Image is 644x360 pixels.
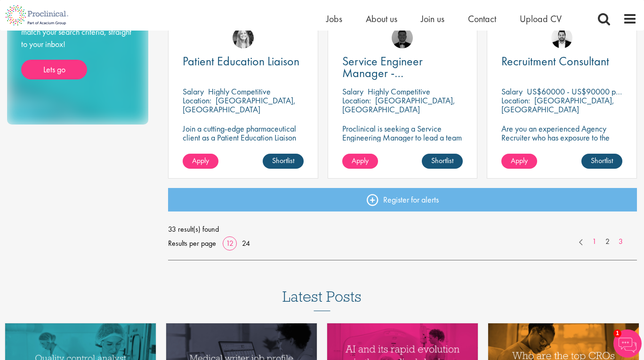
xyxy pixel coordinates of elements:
[326,13,342,25] a: Jobs
[501,154,537,169] a: Apply
[183,95,211,106] span: Location:
[168,222,637,236] span: 33 result(s) found
[501,53,609,69] span: Recruitment Consultant
[501,86,523,97] span: Salary
[263,154,304,169] a: Shortlist
[501,95,530,106] span: Location:
[168,188,637,211] a: Register for alerts
[588,236,601,247] a: 1
[501,95,614,115] p: [GEOGRAPHIC_DATA], [GEOGRAPHIC_DATA]
[342,55,463,79] a: Service Engineer Manager - Radiopharma Solutions
[342,95,455,115] p: [GEOGRAPHIC_DATA], [GEOGRAPHIC_DATA]
[183,154,218,169] a: Apply
[21,60,87,79] a: Lets go
[342,86,363,97] span: Salary
[601,236,614,247] a: 2
[551,27,572,48] img: Ross Wilkings
[233,27,254,48] img: Manon Fuller
[392,27,413,48] img: Tom Stables
[183,95,296,115] p: [GEOGRAPHIC_DATA], [GEOGRAPHIC_DATA]
[223,238,237,248] a: 12
[613,329,642,358] img: Chatbot
[501,124,622,160] p: Are you an experienced Agency Recruiter who has exposure to the Life Sciences market and looking ...
[183,55,304,67] a: Patient Education Liaison
[342,95,371,106] span: Location:
[468,13,496,25] a: Contact
[352,156,369,165] span: Apply
[520,13,562,25] a: Upload CV
[614,236,628,247] a: 3
[183,53,299,69] span: Patient Education Liaison
[208,86,271,97] p: Highly Competitive
[342,124,463,178] p: Proclinical is seeking a Service Engineering Manager to lead a team responsible for the installat...
[421,13,444,25] a: Join us
[613,329,621,337] span: 1
[282,289,362,311] h3: Latest Posts
[21,2,134,79] div: Take the hassle out of job hunting and receive the latest jobs that match your search criteria, s...
[368,86,430,97] p: Highly Competitive
[501,55,622,67] a: Recruitment Consultant
[511,156,528,165] span: Apply
[168,236,216,250] span: Results per page
[422,154,463,169] a: Shortlist
[183,124,304,169] p: Join a cutting-edge pharmaceutical client as a Patient Education Liaison (PEL) where your precisi...
[581,154,622,169] a: Shortlist
[239,238,253,248] a: 24
[192,156,209,165] span: Apply
[366,13,397,25] a: About us
[342,53,453,93] span: Service Engineer Manager - Radiopharma Solutions
[183,86,204,97] span: Salary
[342,154,378,169] a: Apply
